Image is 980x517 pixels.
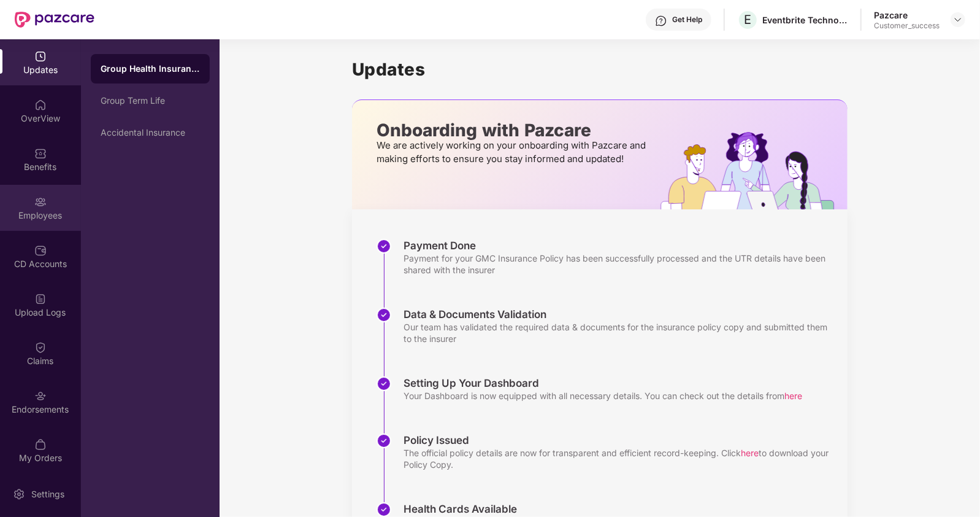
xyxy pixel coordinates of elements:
[377,139,649,166] p: We are actively working on your onboarding with Pazcare and making efforts to ensure you stay inf...
[404,447,835,470] div: The official policy details are now for transparent and efficient record-keeping. Click to downlo...
[953,15,963,25] img: svg+xml;base64,PHN2ZyBpZD0iRHJvcGRvd24tMzJ4MzIiIHhtbG5zPSJodHRwOi8vd3d3LnczLm9yZy8yMDAwL3N2ZyIgd2...
[404,433,835,447] div: Policy Issued
[34,293,47,305] img: svg+xml;base64,PHN2ZyBpZD0iVXBsb2FkX0xvZ3MiIGRhdGEtbmFtZT0iVXBsb2FkIExvZ3MiIHhtbG5zPSJodHRwOi8vd3...
[101,96,200,106] div: Group Term Life
[34,244,47,257] img: svg+xml;base64,PHN2ZyBpZD0iQ0RfQWNjb3VudHMiIGRhdGEtbmFtZT0iQ0QgQWNjb3VudHMiIHhtbG5zPSJodHRwOi8vd3...
[34,341,47,354] img: svg+xml;base64,PHN2ZyBpZD0iQ2xhaW0iIHhtbG5zPSJodHRwOi8vd3d3LnczLm9yZy8yMDAwL3N2ZyIgd2lkdGg9IjIwIi...
[377,125,649,136] p: Onboarding with Pazcare
[404,252,835,276] div: Payment for your GMC Insurance Policy has been successfully processed and the UTR details have be...
[377,308,391,322] img: svg+xml;base64,PHN2ZyBpZD0iU3RlcC1Eb25lLTMyeDMyIiB4bWxucz0iaHR0cDovL3d3dy53My5vcmcvMjAwMC9zdmciIH...
[404,308,835,321] div: Data & Documents Validation
[34,196,47,208] img: svg+xml;base64,PHN2ZyBpZD0iRW1wbG95ZWVzIiB4bWxucz0iaHR0cDovL3d3dy53My5vcmcvMjAwMC9zdmciIHdpZHRoPS...
[28,488,68,500] div: Settings
[377,433,391,448] img: svg+xml;base64,PHN2ZyBpZD0iU3RlcC1Eb25lLTMyeDMyIiB4bWxucz0iaHR0cDovL3d3dy53My5vcmcvMjAwMC9zdmciIH...
[101,63,200,75] div: Group Health Insurance
[874,21,940,31] div: Customer_success
[352,59,848,80] h1: Updates
[660,132,848,209] img: hrOnboarding
[377,502,391,517] img: svg+xml;base64,PHN2ZyBpZD0iU3RlcC1Eb25lLTMyeDMyIiB4bWxucz0iaHR0cDovL3d3dy53My5vcmcvMjAwMC9zdmciIH...
[34,438,47,451] img: svg+xml;base64,PHN2ZyBpZD0iTXlfT3JkZXJzIiBkYXRhLW5hbWU9Ik15IE9yZGVycyIgeG1sbnM9Imh0dHA6Ly93d3cudz...
[741,448,759,458] span: here
[377,239,391,254] img: svg+xml;base64,PHN2ZyBpZD0iU3RlcC1Eb25lLTMyeDMyIiB4bWxucz0iaHR0cDovL3d3dy53My5vcmcvMjAwMC9zdmciIH...
[672,15,702,25] div: Get Help
[762,14,848,26] div: Eventbrite Technologies India Private Limited
[101,128,200,138] div: Accidental Insurance
[404,376,802,390] div: Setting Up Your Dashboard
[784,391,802,401] span: here
[34,50,47,63] img: svg+xml;base64,PHN2ZyBpZD0iVXBkYXRlZCIgeG1sbnM9Imh0dHA6Ly93d3cudzMub3JnLzIwMDAvc3ZnIiB3aWR0aD0iMj...
[404,321,835,344] div: Our team has validated the required data & documents for the insurance policy copy and submitted ...
[377,376,391,391] img: svg+xml;base64,PHN2ZyBpZD0iU3RlcC1Eb25lLTMyeDMyIiB4bWxucz0iaHR0cDovL3d3dy53My5vcmcvMjAwMC9zdmciIH...
[404,239,835,252] div: Payment Done
[404,390,802,402] div: Your Dashboard is now equipped with all necessary details. You can check out the details from
[34,147,47,160] img: svg+xml;base64,PHN2ZyBpZD0iQmVuZWZpdHMiIHhtbG5zPSJodHRwOi8vd3d3LnczLm9yZy8yMDAwL3N2ZyIgd2lkdGg9Ij...
[655,15,667,27] img: svg+xml;base64,PHN2ZyBpZD0iSGVscC0zMngzMiIgeG1sbnM9Imh0dHA6Ly93d3cudzMub3JnLzIwMDAvc3ZnIiB3aWR0aD...
[34,390,47,402] img: svg+xml;base64,PHN2ZyBpZD0iRW5kb3JzZW1lbnRzIiB4bWxucz0iaHR0cDovL3d3dy53My5vcmcvMjAwMC9zdmciIHdpZH...
[34,99,47,111] img: svg+xml;base64,PHN2ZyBpZD0iSG9tZSIgeG1sbnM9Imh0dHA6Ly93d3cudzMub3JnLzIwMDAvc3ZnIiB3aWR0aD0iMjAiIG...
[745,12,752,27] span: E
[15,12,94,28] img: New Pazcare Logo
[404,502,835,516] div: Health Cards Available
[874,9,940,21] div: Pazcare
[13,488,25,500] img: svg+xml;base64,PHN2ZyBpZD0iU2V0dGluZy0yMHgyMCIgeG1sbnM9Imh0dHA6Ly93d3cudzMub3JnLzIwMDAvc3ZnIiB3aW...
